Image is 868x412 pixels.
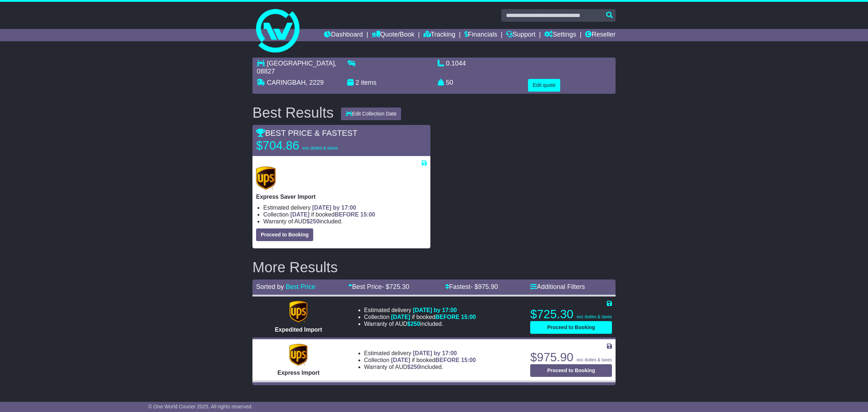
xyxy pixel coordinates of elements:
[263,204,427,211] li: Estimated delivery
[506,29,535,41] a: Support
[256,283,284,290] span: Sorted by
[424,29,455,41] a: Tracking
[364,307,476,314] li: Estimated delivery
[312,205,356,211] span: [DATE] by 17:00
[530,321,612,334] button: Proceed to Booking
[324,29,363,41] a: Dashboard
[410,321,420,327] span: 250
[471,283,498,290] span: - $
[530,364,612,377] button: Proceed to Booking
[410,364,420,370] span: 250
[478,283,498,290] span: 975.90
[275,327,322,333] span: Expedited Import
[364,320,476,327] li: Warranty of AUD included.
[306,79,324,86] span: , 2229
[335,211,359,218] span: BEFORE
[461,357,476,363] span: 15:00
[407,364,420,370] span: $
[277,370,319,376] span: Express Import
[461,314,476,320] span: 15:00
[310,218,319,224] span: 250
[256,129,357,138] span: BEST PRICE & FASTEST
[256,228,313,241] button: Proceed to Booking
[446,60,466,67] span: 0.1044
[577,314,612,319] span: exc duties & taxes
[364,350,476,357] li: Estimated delivery
[528,79,560,92] button: Edit quote
[391,357,410,363] span: [DATE]
[267,60,335,67] span: [GEOGRAPHIC_DATA]
[252,259,616,275] h2: More Results
[257,60,336,75] span: , 08827
[361,79,376,86] span: items
[407,321,420,327] span: $
[372,29,414,41] a: Quote/Book
[289,301,307,323] img: UPS (new): Expedited Import
[530,307,612,321] p: $725.30
[413,307,457,313] span: [DATE] by 17:00
[256,138,346,153] p: $704.86
[391,357,476,363] span: if booked
[364,314,476,320] li: Collection
[289,344,307,366] img: UPS (new): Express Import
[341,108,401,120] button: Edit Collection Date
[530,350,612,365] p: $975.90
[360,211,375,218] span: 15:00
[263,211,427,218] li: Collection
[391,314,476,320] span: if booked
[585,29,616,41] a: Reseller
[413,350,457,356] span: [DATE] by 17:00
[390,283,409,290] span: 725.30
[286,283,315,290] a: Best Price
[435,357,460,363] span: BEFORE
[364,363,476,370] li: Warranty of AUD included.
[263,218,427,225] li: Warranty of AUD included.
[391,314,410,320] span: [DATE]
[256,193,427,200] p: Express Saver Import
[249,105,337,121] div: Best Results
[445,283,498,290] a: Fastest- $975.90
[302,146,337,151] span: exc duties & taxes
[382,283,409,290] span: - $
[530,283,585,290] a: Additional Filters
[290,211,375,218] span: if booked
[267,79,306,86] span: CARINGBAH
[577,357,612,362] span: exc duties & taxes
[356,79,359,86] span: 2
[348,283,409,290] a: Best Price- $725.30
[256,167,276,190] img: UPS (new): Express Saver Import
[446,79,453,86] span: 50
[544,29,576,41] a: Settings
[364,357,476,363] li: Collection
[290,211,310,218] span: [DATE]
[435,314,460,320] span: BEFORE
[306,218,319,224] span: $
[148,404,253,409] span: © One World Courier 2025. All rights reserved.
[464,29,497,41] a: Financials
